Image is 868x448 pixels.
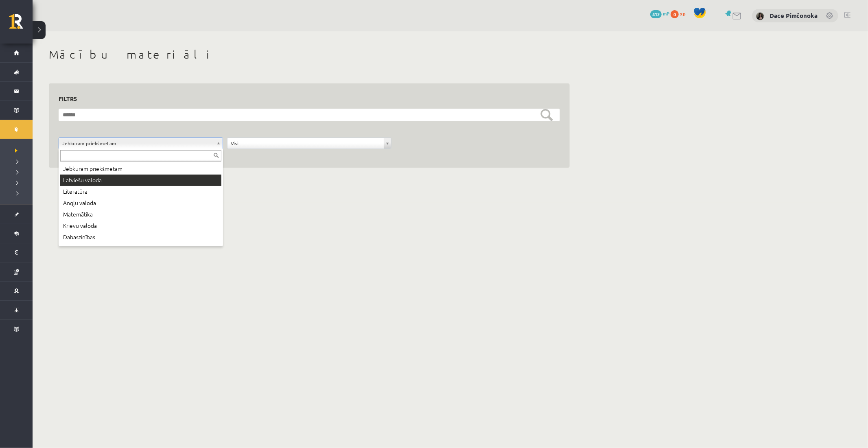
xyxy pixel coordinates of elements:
div: Matemātika [60,209,221,220]
div: Datorika [60,243,221,254]
div: Angļu valoda [60,197,221,209]
div: Krievu valoda [60,220,221,232]
div: Dabaszinības [60,232,221,243]
div: Jebkuram priekšmetam [60,163,221,175]
div: Latviešu valoda [60,175,221,186]
div: Literatūra [60,186,221,197]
